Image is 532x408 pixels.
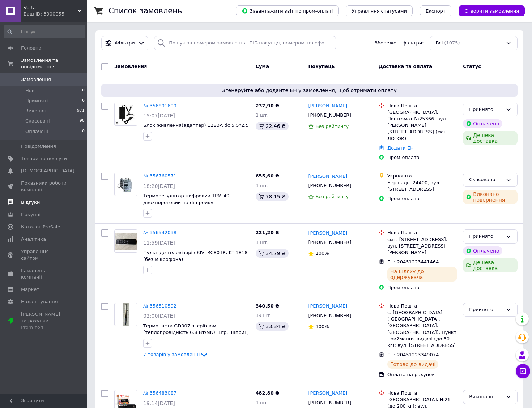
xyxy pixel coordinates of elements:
[463,119,502,128] div: Оплачено
[307,181,353,190] div: [PHONE_NUMBER]
[21,76,51,83] span: Замовлення
[387,180,457,193] div: Бершадь, 24400, вул. [STREET_ADDRESS]
[346,5,413,16] button: Управління статусами
[21,57,87,70] span: Замовлення та повідомлення
[143,230,176,235] a: № 356542038
[315,194,349,199] span: Без рейтингу
[420,5,452,16] button: Експорт
[24,11,87,17] div: Ваш ID: 3900055
[143,400,175,406] span: 19:14[DATE]
[469,393,503,401] div: Виконано
[256,183,269,188] span: 1 шт.
[387,103,457,109] div: Нова Пошта
[25,118,50,124] span: Скасовані
[143,250,247,262] a: Пульт до телевізорів KIVI RC80 IR, KT-1818 (без мікрофона)
[256,173,280,179] span: 655,60 ₴
[256,390,280,396] span: 482,80 ₴
[256,192,289,201] div: 78.15 ₴
[236,5,339,16] button: Завантажити звіт по пром-оплаті
[154,36,336,50] input: Пошук за номером замовлення, ПІБ покупця, номером телефону, Email, номером накладної
[21,286,39,293] span: Маркет
[21,168,75,174] span: [DEMOGRAPHIC_DATA]
[256,112,269,118] span: 1 шт.
[143,390,176,396] a: № 356483087
[4,25,85,38] input: Пошук
[451,8,525,13] a: Створити замовлення
[307,238,353,247] div: [PHONE_NUMBER]
[25,98,48,104] span: Прийняті
[114,229,137,253] a: Фото товару
[387,360,439,369] div: Готово до видачі
[387,267,457,282] div: На шляху до одержувача
[352,8,407,14] span: Управління статусами
[21,224,60,230] span: Каталог ProSale
[21,236,46,242] span: Аналітика
[375,40,424,47] span: Збережені фільтри:
[115,103,137,125] img: Фото товару
[256,122,289,130] div: 22.46 ₴
[469,306,503,314] div: Прийнято
[256,303,280,309] span: 340,50 ₴
[143,313,175,319] span: 02:00[DATE]
[21,248,67,261] span: Управління сайтом
[464,8,519,14] span: Створити замовлення
[116,173,136,196] img: Фото товару
[143,193,229,205] span: Терморегулятор цифровий ТРМ-40 двохпороговий на din-рейку
[426,8,446,14] span: Експорт
[308,103,347,109] a: [PERSON_NAME]
[21,311,67,331] span: [PERSON_NAME] та рахунки
[463,190,518,204] div: Виконано повернення
[308,173,347,180] a: [PERSON_NAME]
[308,303,347,310] a: [PERSON_NAME]
[25,128,48,135] span: Оплачені
[143,303,176,309] a: № 356510592
[242,8,333,14] span: Завантажити звіт по пром-оплаті
[256,240,269,245] span: 1 шт.
[315,250,329,256] span: 100%
[143,103,176,108] a: № 356891699
[469,106,503,113] div: Прийнято
[143,173,176,179] a: № 356760571
[387,154,457,161] div: Пром-оплата
[104,87,515,94] span: Згенеруйте або додайте ЕН у замовлення, щоб отримати оплату
[77,108,85,114] span: 971
[115,40,135,47] span: Фільтри
[387,236,457,256] div: смт. [STREET_ADDRESS]: вул. [STREET_ADDRESS][PERSON_NAME]
[387,284,457,291] div: Пром-оплата
[459,5,525,16] button: Створити замовлення
[25,87,36,94] span: Нові
[387,259,439,265] span: ЕН: 20451223441464
[143,323,248,335] a: Термопаста GD007 зі сріблом (теплопровідність 6.8 Вт/мК), 1гр., шприц
[256,103,280,108] span: 237,90 ₴
[143,123,249,128] a: Блок живлення(адаптер) 12В3А dc 5,5*2,5
[387,352,439,357] span: ЕН: 20451223349074
[108,7,182,15] h1: Список замовлень
[256,313,272,318] span: 19 шт.
[80,118,85,124] span: 98
[114,64,147,69] span: Замовлення
[114,103,137,126] a: Фото товару
[143,240,175,246] span: 11:59[DATE]
[463,64,481,69] span: Статус
[143,183,175,189] span: 18:20[DATE]
[387,229,457,236] div: Нова Пошта
[387,372,457,378] div: Оплата на рахунок
[256,64,269,69] span: Cума
[444,40,460,46] span: (1075)
[379,64,432,69] span: Доставка та оплата
[25,108,48,114] span: Виконані
[21,211,41,218] span: Покупці
[21,180,67,193] span: Показники роботи компанії
[21,143,56,150] span: Повідомлення
[463,258,518,272] div: Дешева доставка
[387,390,457,396] div: Нова Пошта
[436,40,443,47] span: Всі
[256,322,289,331] div: 33.34 ₴
[387,196,457,202] div: Пром-оплата
[387,303,457,309] div: Нова Пошта
[114,303,137,326] a: Фото товару
[308,64,335,69] span: Покупець
[82,87,85,94] span: 0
